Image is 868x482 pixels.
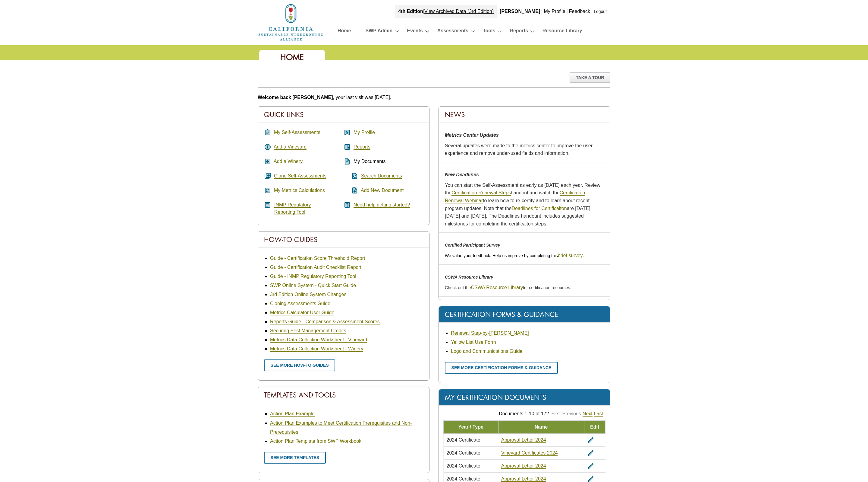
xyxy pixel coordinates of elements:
[280,52,304,62] span: Home
[264,172,271,180] i: queue
[511,206,567,211] a: Deadlines for Certificaiton
[274,159,303,164] a: Add a Winery
[483,27,495,37] a: Tools
[270,265,361,270] a: Guide - Certification Audit Checklist Report
[264,201,271,209] i: article
[338,27,351,37] a: Home
[258,94,610,101] p: , your last visit was [DATE].
[258,19,324,24] a: Home
[499,411,549,416] span: Documents 1-10 of 172
[270,283,356,288] a: SWP Online System - Quick Start Guide
[344,129,351,136] i: account_box
[445,181,604,228] p: You can start the Self-Assessment as early as [DATE] each year. Review the handout and watch the ...
[344,172,358,180] i: find_in_page
[587,463,594,468] a: edit
[344,201,351,209] i: help_center
[587,436,594,444] i: edit
[451,330,529,336] a: Renewal Step-by-[PERSON_NAME]
[451,340,496,345] a: Yellow List Use Form
[445,275,493,279] em: CSWA Resource Library
[584,420,605,433] td: Edit
[270,337,367,343] a: Metrics Data Collection Worksheet - Vineyard
[445,172,479,177] strong: New Deadlines
[558,253,583,258] a: brief survey
[264,143,271,151] i: add_circle
[270,310,334,315] a: Metrics Calculator User Guide
[354,130,375,135] a: My Profile
[270,301,330,306] a: Cloning Assessments Guide
[445,190,585,203] a: Certification Renewal Webinar
[424,9,494,14] a: View Archived Data (3rd Edition)
[445,362,558,374] a: See more certification forms & guidance
[258,387,429,403] div: Templates And Tools
[395,5,497,18] div: |
[258,107,429,123] div: Quick Links
[274,173,326,179] a: Clone Self-Assessments
[398,9,423,14] strong: 4th Edition
[544,9,565,14] a: My Profile
[270,292,346,297] a: 3rd Edition Online System Changes
[274,144,307,150] a: Add a Vineyard
[551,411,561,416] a: First
[354,202,410,208] a: Need help getting started?
[274,202,311,215] a: INMP RegulatoryReporting Tool
[583,411,593,417] a: Next
[344,187,358,194] i: note_add
[270,346,363,352] a: Metrics Data Collection Worksheet - Winery
[445,285,571,290] span: Check out the for certification resources.
[501,476,546,482] a: Approval Letter 2024
[258,95,333,100] b: Welcome back [PERSON_NAME]
[447,476,480,481] span: 2024 Certificate
[354,144,370,150] a: Reports
[264,187,271,194] i: calculate
[365,27,392,37] a: SWP Admin
[361,188,404,193] a: Add New Document
[361,173,402,179] a: Search Documents
[501,463,546,469] a: Approval Letter 2024
[264,359,335,371] a: See more how-to guides
[445,132,499,138] strong: Metrics Center Updates
[587,450,594,455] a: edit
[264,452,326,464] a: See more templates
[270,420,412,435] a: Action Plan Examples to Meet Certification Prerequisites and Non-Prerequisites
[447,450,480,455] span: 2024 Certificate
[594,9,607,14] a: Logout
[270,328,346,334] a: Securing Pest Management Credits
[274,188,325,193] a: My Metrics Calculations
[274,130,320,135] a: My Self-Assessments
[264,158,271,165] i: add_box
[354,159,386,164] span: My Documents
[541,5,543,18] div: |
[270,274,356,279] a: Guide - INMP Regulatory Reporting Tool
[344,143,351,151] i: assessment
[501,437,546,443] a: Approval Letter 2024
[439,107,610,123] div: News
[270,256,365,261] a: Guide - Certification Score Threshold Report
[447,437,480,442] span: 2024 Certificate
[445,243,500,247] em: Certified Participant Survey
[407,27,423,37] a: Events
[471,285,523,290] a: CSWA Resource Library
[451,349,522,354] a: Logo and Communications Guide
[344,158,351,165] i: description
[587,462,594,470] i: edit
[439,306,610,323] div: Certification Forms & Guidance
[587,437,594,442] a: edit
[566,5,568,18] div: |
[439,389,610,406] div: My Certification Documents
[447,463,480,468] span: 2024 Certificate
[445,143,593,156] span: Several updates were made to the metrics center to improve the user experience and remove under-u...
[587,476,594,481] a: edit
[500,9,540,14] b: [PERSON_NAME]
[569,9,590,14] a: Feedback
[570,72,610,83] div: Take A Tour
[270,439,361,444] a: Action Plan Template from SWP Workbook
[270,411,315,417] a: Action Plan Example
[258,231,429,248] div: How-To Guides
[445,253,584,258] span: We value your feedback. Help us improve by completing this .
[451,190,511,196] a: Certification Renewal Steps
[501,450,558,456] a: Vineyard Certificates 2024
[542,27,582,37] a: Resource Library
[498,420,584,433] td: Name
[437,27,468,37] a: Assessments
